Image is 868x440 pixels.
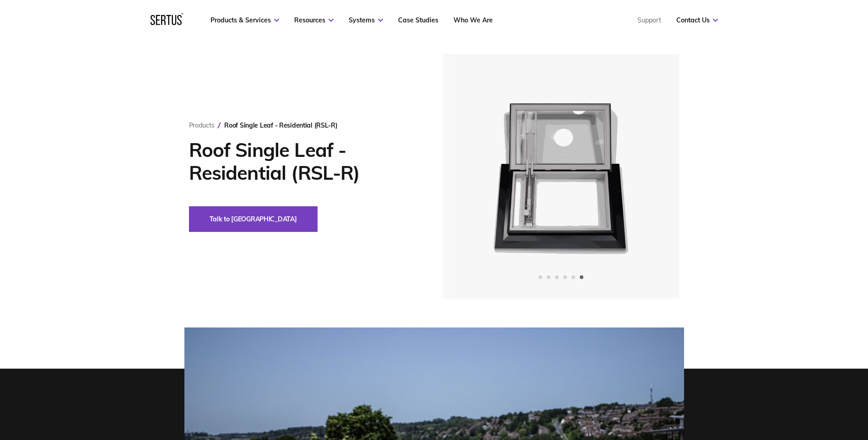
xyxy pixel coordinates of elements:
[349,16,383,24] a: Systems
[676,16,718,24] a: Contact Us
[453,16,493,24] a: Who We Are
[555,275,559,279] span: Go to slide 3
[398,16,438,24] a: Case Studies
[539,275,542,279] span: Go to slide 1
[571,275,575,279] span: Go to slide 5
[189,206,318,232] button: Talk to [GEOGRAPHIC_DATA]
[189,139,415,184] h1: Roof Single Leaf - Residential (RSL-R)
[703,334,868,440] iframe: Chat Widget
[563,275,567,279] span: Go to slide 4
[189,121,215,129] a: Products
[637,16,661,24] a: Support
[210,16,279,24] a: Products & Services
[294,16,334,24] a: Resources
[547,275,550,279] span: Go to slide 2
